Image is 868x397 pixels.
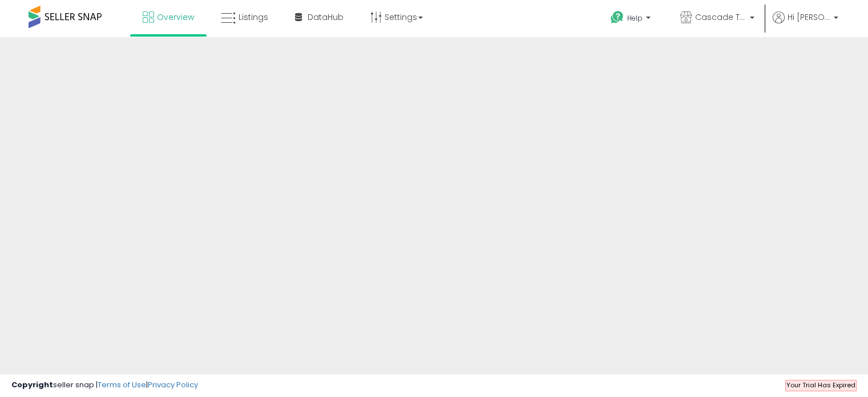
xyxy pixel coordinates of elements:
[148,379,198,390] a: Privacy Policy
[11,379,53,390] strong: Copyright
[695,11,746,23] span: Cascade Trading Company
[627,13,643,23] span: Help
[610,10,624,25] i: Get Help
[98,379,146,390] a: Terms of Use
[239,11,268,23] span: Listings
[308,11,344,23] span: DataHub
[786,380,855,390] span: Your Trial Has Expired
[773,11,838,37] a: Hi [PERSON_NAME]
[601,2,662,37] a: Help
[157,11,194,23] span: Overview
[788,11,830,23] span: Hi [PERSON_NAME]
[11,380,198,391] div: seller snap | |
